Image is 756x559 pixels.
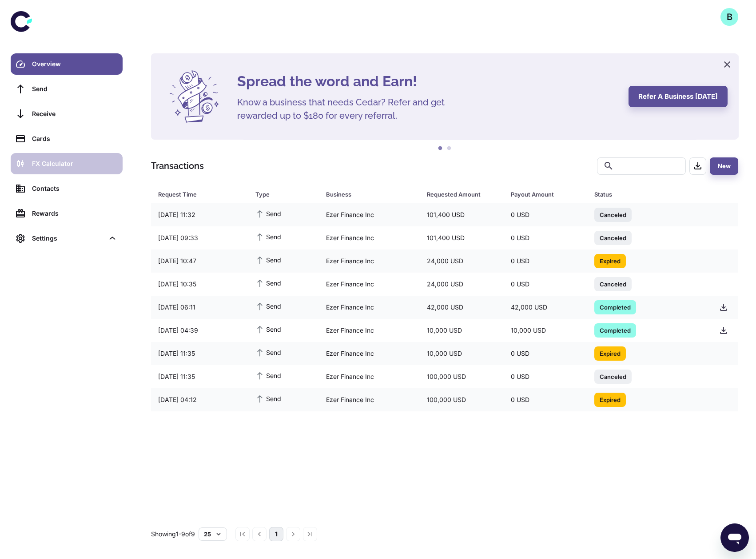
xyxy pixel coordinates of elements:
[11,78,123,100] a: Send
[11,203,123,224] a: Rewards
[255,301,281,311] span: Send
[594,233,632,242] span: Canceled
[594,372,632,381] span: Canceled
[32,159,117,169] div: FX Calculator
[720,523,749,552] iframe: Button to launch messaging window
[32,209,117,218] div: Rewards
[319,253,420,269] div: Ezer Finance Inc
[445,144,454,153] button: 2
[255,209,281,218] span: Send
[594,326,636,334] span: Completed
[158,188,245,201] span: Request Time
[420,368,504,385] div: 100,000 USD
[594,349,626,358] span: Expired
[594,302,636,311] span: Completed
[319,229,420,246] div: Ezer Finance Inc
[255,232,281,241] span: Send
[32,233,104,243] div: Settings
[720,8,738,26] button: B
[237,96,459,122] h5: Know a business that needs Cedar? Refer and get rewarded up to $180 for every referral.
[32,59,117,69] div: Overview
[511,188,573,201] div: Payout Amount
[504,276,588,293] div: 0 USD
[319,322,420,339] div: Ezer Finance Inc
[151,391,248,408] div: [DATE] 04:12
[151,159,204,173] h1: Transactions
[32,109,117,119] div: Receive
[504,253,588,269] div: 0 USD
[420,206,504,223] div: 101,400 USD
[427,188,500,201] span: Requested Amount
[255,255,281,265] span: Send
[436,144,445,153] button: 1
[319,299,420,316] div: Ezer Finance Inc
[255,324,281,334] span: Send
[420,253,504,269] div: 24,000 USD
[151,322,248,339] div: [DATE] 04:39
[32,134,117,144] div: Cards
[420,345,504,362] div: 10,000 USD
[11,128,123,149] a: Cards
[511,188,584,201] span: Payout Amount
[504,229,588,246] div: 0 USD
[420,276,504,293] div: 24,000 USD
[158,188,233,201] div: Request Time
[420,229,504,246] div: 101,400 USD
[255,278,281,288] span: Send
[151,229,248,246] div: [DATE] 09:33
[11,228,123,249] div: Settings
[420,391,504,408] div: 100,000 USD
[594,188,701,201] span: Status
[594,279,632,288] span: Canceled
[151,529,195,539] p: Showing 1-9 of 9
[504,368,588,385] div: 0 USD
[319,276,420,293] div: Ezer Finance Inc
[319,345,420,362] div: Ezer Finance Inc
[420,299,504,316] div: 42,000 USD
[504,322,588,339] div: 10,000 USD
[32,184,117,193] div: Contacts
[504,345,588,362] div: 0 USD
[11,103,123,125] a: Receive
[594,188,690,201] div: Status
[594,256,626,265] span: Expired
[237,71,618,92] h4: Spread the word and Earn!
[504,299,588,316] div: 42,000 USD
[11,178,123,199] a: Contacts
[234,527,318,541] nav: pagination navigation
[594,395,626,404] span: Expired
[504,391,588,408] div: 0 USD
[151,299,248,316] div: [DATE] 06:11
[710,157,738,175] button: New
[629,86,728,107] button: Refer a business [DATE]
[504,206,588,223] div: 0 USD
[151,206,248,223] div: [DATE] 11:32
[199,527,227,541] button: 25
[420,322,504,339] div: 10,000 USD
[255,370,281,380] span: Send
[255,188,304,201] div: Type
[11,53,123,75] a: Overview
[594,210,632,219] span: Canceled
[151,345,248,362] div: [DATE] 11:35
[255,347,281,357] span: Send
[319,391,420,408] div: Ezer Finance Inc
[32,84,117,94] div: Send
[255,394,281,403] span: Send
[151,368,248,385] div: [DATE] 11:35
[427,188,489,201] div: Requested Amount
[151,276,248,293] div: [DATE] 10:35
[319,206,420,223] div: Ezer Finance Inc
[11,153,123,174] a: FX Calculator
[151,253,248,269] div: [DATE] 10:47
[319,368,420,385] div: Ezer Finance Inc
[269,527,283,541] button: page 1
[255,188,315,201] span: Type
